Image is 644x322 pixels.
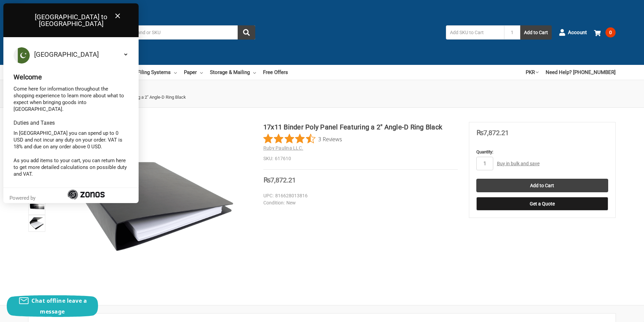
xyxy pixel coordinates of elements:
[67,122,236,291] img: 17x11 Binder Poly Panel Featuring a 2" Angle-D Ring Black
[263,176,296,184] span: ₨7,872.21
[14,157,128,177] p: As you add items to your cart, you can return here to get more detailed calculations on possible ...
[9,195,38,201] div: Powered by
[526,65,539,80] a: PKR
[476,197,608,210] button: Get a Quote
[605,27,616,38] span: 0
[14,74,128,80] div: Welcome
[263,122,458,132] h1: 17x11 Binder Poly Panel Featuring a 2" Angle-D Ring Black
[318,134,342,144] span: 3 Reviews
[14,47,30,64] img: Flag of Pakistan
[476,129,509,137] span: ₨7,872.21
[476,149,608,155] label: Quantity:
[29,199,44,214] img: 17x11 Binder Poly Panel Featuring a 2" Angle-D Ring Black
[520,25,552,40] button: Add to Cart
[568,29,587,36] span: Account
[263,199,455,206] dd: New
[546,65,616,80] a: Need Help? [PHONE_NUMBER]
[476,179,608,192] input: Add to Cart
[594,24,616,41] a: 0
[263,192,273,199] dt: UPC:
[7,295,98,317] button: Chat offline leave a message
[33,47,128,61] select: Select your country
[263,134,342,144] button: Rated 4.3 out of 5 stars from 3 reviews. Jump to reviews.
[86,25,255,40] input: Search by keyword, brand or SKU
[263,65,288,80] a: Free Offers
[3,3,139,37] div: [GEOGRAPHIC_DATA] to [GEOGRAPHIC_DATA]
[263,155,458,162] dd: 617610
[184,65,203,80] a: Paper
[14,120,128,126] div: Duties and Taxes
[14,85,128,113] p: Come here for information throughout the shopping experience to learn more about what to expect w...
[138,65,177,80] a: Filing Systems
[263,192,455,199] dd: 816628013816
[31,297,87,315] span: Chat offline leave a message
[497,161,540,166] a: Buy in bulk and save
[14,130,128,150] p: In [GEOGRAPHIC_DATA] you can spend up to 0 USD and not incur any duty on your order. VAT is 18% a...
[210,65,256,80] a: Storage & Mailing
[559,24,587,41] a: Account
[263,199,285,206] dt: Condition:
[29,216,44,231] img: 17”x11” Poly Binders (617610)
[263,155,273,162] dt: SKU:
[263,145,303,151] a: Ruby Paulina LLC.
[446,25,504,40] input: Add SKU to Cart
